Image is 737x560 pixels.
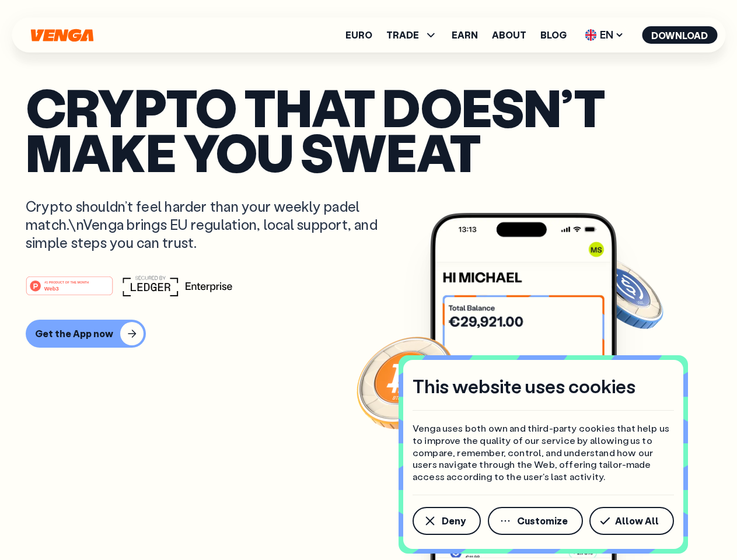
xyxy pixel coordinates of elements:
a: #1 PRODUCT OF THE MONTHWeb3 [26,283,113,298]
button: Download [642,26,717,44]
a: Get the App now [26,320,711,348]
a: Earn [452,30,478,40]
img: Bitcoin [354,330,459,435]
button: Allow All [589,507,674,535]
button: Get the App now [26,320,146,348]
a: About [492,30,526,40]
div: Get the App now [35,328,113,339]
tspan: #1 PRODUCT OF THE MONTH [44,280,89,283]
p: Venga uses both own and third-party cookies that help us to improve the quality of our service by... [413,422,674,483]
span: Customize [517,516,568,526]
span: Deny [442,516,466,526]
a: Euro [345,30,372,40]
img: USDC coin [582,251,666,335]
p: Crypto that doesn’t make you sweat [26,85,711,174]
h4: This website uses cookies [413,374,635,398]
a: Blog [540,30,567,40]
img: flag-uk [585,29,596,41]
span: Allow All [615,516,659,526]
span: EN [581,26,628,44]
span: TRADE [386,30,419,40]
button: Customize [488,507,583,535]
p: Crypto shouldn’t feel harder than your weekly padel match.\nVenga brings EU regulation, local sup... [26,197,394,252]
tspan: Web3 [44,285,59,291]
button: Deny [413,507,481,535]
svg: Home [29,29,95,42]
span: TRADE [386,28,438,42]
